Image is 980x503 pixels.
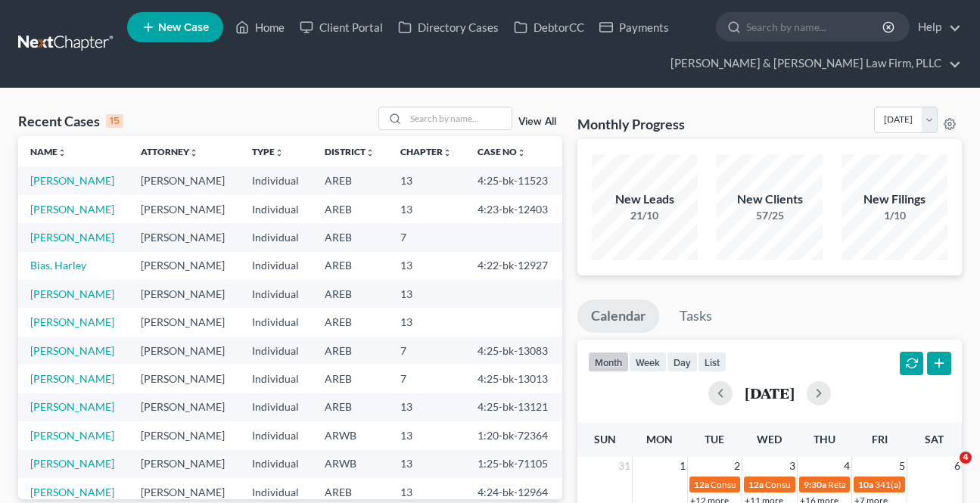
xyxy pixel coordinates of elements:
input: Search by name... [746,13,885,41]
a: Client Portal [292,14,390,41]
td: AREB [313,166,388,194]
a: Home [228,14,292,41]
td: [PERSON_NAME] [129,450,239,478]
a: Attorneyunfold_more [141,146,198,157]
td: AREB [313,393,388,421]
button: month [588,352,629,372]
a: Case Nounfold_more [478,146,526,157]
td: AREB [313,223,388,251]
a: Directory Cases [390,14,506,41]
a: Bias, Harley [30,259,86,272]
div: 15 [106,114,123,128]
span: Mon [646,433,673,446]
span: 4 [960,452,972,464]
a: [PERSON_NAME] [30,486,114,498]
td: 4:25-bk-11523 [465,166,562,194]
td: [PERSON_NAME] [129,195,239,223]
a: DebtorCC [506,14,592,41]
td: AREB [313,365,388,393]
span: 2 [733,457,742,475]
td: AREB [313,195,388,223]
td: ARWB [313,450,388,478]
span: Wed [757,433,782,446]
a: Tasks [666,300,726,333]
span: 31 [617,457,632,475]
div: Recent Cases [18,112,123,130]
td: [PERSON_NAME] [129,421,239,449]
a: [PERSON_NAME] [30,429,114,442]
span: Fri [872,433,888,446]
td: Individual [240,195,313,223]
i: unfold_more [517,148,526,157]
td: [PERSON_NAME] [129,280,239,308]
span: 5 [898,457,907,475]
a: Help [910,14,961,41]
a: [PERSON_NAME] [30,203,114,216]
button: day [667,352,698,372]
span: 12a [694,479,709,490]
a: Calendar [577,300,659,333]
i: unfold_more [275,148,284,157]
i: unfold_more [58,148,67,157]
td: ARWB [313,421,388,449]
span: 1 [678,457,687,475]
a: Nameunfold_more [30,146,67,157]
span: Consult Date for [PERSON_NAME] [765,479,903,490]
a: [PERSON_NAME] & [PERSON_NAME] Law Firm, PLLC [663,50,961,77]
div: 1/10 [842,208,947,223]
i: unfold_more [443,148,452,157]
td: Individual [240,393,313,421]
i: unfold_more [366,148,375,157]
a: [PERSON_NAME] [30,372,114,385]
td: Individual [240,421,313,449]
td: 13 [388,393,465,421]
td: [PERSON_NAME] [129,166,239,194]
td: 13 [388,166,465,194]
td: AREB [313,280,388,308]
td: AREB [313,337,388,365]
span: 12a [748,479,764,490]
td: 13 [388,252,465,280]
td: 4:22-bk-12927 [465,252,562,280]
a: [PERSON_NAME] [30,231,114,244]
td: AREB [313,252,388,280]
td: Individual [240,450,313,478]
a: [PERSON_NAME] [30,287,114,300]
td: 13 [388,195,465,223]
button: list [698,352,726,372]
span: 9:30a [804,479,826,490]
h2: [DATE] [745,385,795,401]
span: Sat [925,433,944,446]
div: 21/10 [592,208,698,223]
td: AREB [313,308,388,336]
td: Individual [240,252,313,280]
td: [PERSON_NAME] [129,308,239,336]
span: New Case [158,22,209,33]
td: 1:20-bk-72364 [465,421,562,449]
h3: Monthly Progress [577,115,685,133]
td: 4:25-bk-13013 [465,365,562,393]
iframe: Intercom live chat [929,452,965,488]
span: Tue [705,433,724,446]
td: 4:25-bk-13083 [465,337,562,365]
a: [PERSON_NAME] [30,315,114,328]
td: 1:25-bk-71105 [465,450,562,478]
div: 57/25 [717,208,823,223]
td: 13 [388,421,465,449]
div: New Leads [592,191,698,208]
span: Thu [814,433,835,446]
span: 4 [842,457,851,475]
td: 13 [388,280,465,308]
td: 4:25-bk-13121 [465,393,562,421]
span: Sun [594,433,616,446]
a: [PERSON_NAME] [30,174,114,187]
td: [PERSON_NAME] [129,223,239,251]
a: View All [518,116,556,127]
td: [PERSON_NAME] [129,252,239,280]
td: Individual [240,337,313,365]
button: week [629,352,667,372]
td: Individual [240,280,313,308]
td: Individual [240,308,313,336]
a: Chapterunfold_more [400,146,452,157]
span: Consult Date for [PERSON_NAME] [711,479,848,490]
